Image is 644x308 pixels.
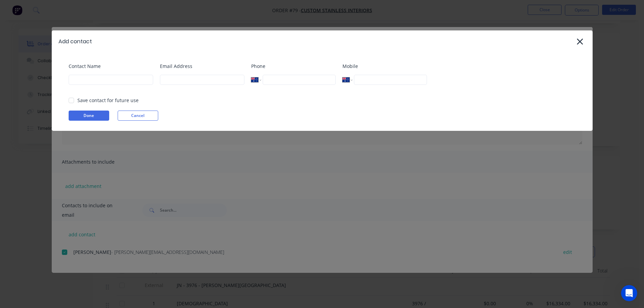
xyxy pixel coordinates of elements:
[69,63,153,70] label: Contact Name
[118,111,158,121] button: Cancel
[69,111,109,121] button: Done
[621,285,637,301] iframe: Intercom live chat
[77,97,139,104] div: Save contact for future use
[251,63,336,70] label: Phone
[58,38,92,46] div: Add contact
[342,63,427,70] label: Mobile
[160,63,244,70] label: Email Address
